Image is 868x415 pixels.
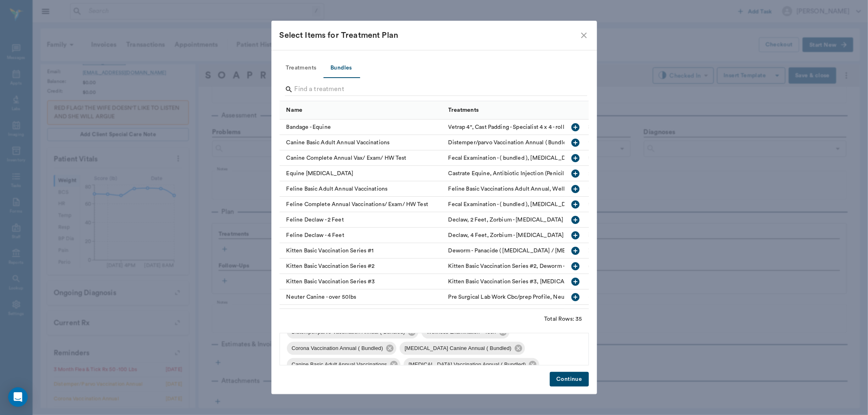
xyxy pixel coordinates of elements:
div: Open Intercom Messenger [8,387,28,407]
div: Treatments [444,101,607,120]
div: Name [280,101,444,120]
div: Treatments [448,99,479,122]
div: Feline Declaw - 4 Feet [280,228,444,243]
div: Equine [MEDICAL_DATA] [280,166,444,181]
button: Continue [550,372,588,387]
div: Pre Surgical Lab Work Cbc/prep Profile, Neuter Canine, Over 50 lbs, Elizabethan Collar, Carprofen... [448,293,603,301]
div: Fecal Examination - ( bundled ), Heartworm Test - No Charge, Distemper/parvo Vaccination Annual (... [448,154,603,162]
div: Select Items for Treatment Plan [280,29,579,42]
button: close [579,30,589,40]
div: Corona Vaccination Annual ( Bundled) [287,342,397,355]
div: Distemper/parvo Vaccination Annual ( Bundled), Wellness Examination - Tech, Corona Vaccination An... [448,139,603,147]
div: Kitten Basic Vaccination Series #3 [280,274,444,289]
div: Kitten Basic Vaccination Series #2, Deworm - Panacide ( Ivermectin / Pyrantel ) - Included, Felin... [448,262,603,270]
div: Neuter Canine - over 50lbs [280,289,444,305]
div: Feline Basic Adult Annual Vaccinations [280,181,444,197]
div: Feline Declaw - 2 Feet [280,212,444,228]
button: Treatments [280,59,323,78]
div: Pre Surgical Lab Work Cbc/prep Profile, Neuter Canine, Under 50 lbs, Elizabethan Collar, Carprofe... [448,309,603,317]
div: Canine Basic Adult Annual Vaccinations [287,358,401,371]
div: Feline Basic Vaccinations Adult Annual, Wellness Examination - Tech, Rabies Vaccination Feline An... [448,185,603,193]
div: Total Rows: 35 [544,315,582,323]
div: Kitten Basic Vaccination Series #1 [280,243,444,259]
div: Vetrap 4", Cast Padding - Specialist 4 x 4 - roll, Brown Gauze - Roll, Elastikon Tape 3", Cling W... [448,123,603,131]
div: Bandage - Equine [280,120,444,135]
button: Bundles [323,59,360,78]
div: [MEDICAL_DATA] Vaccination Annual ( Bundled) [404,358,539,371]
div: Castrate Equine, Antibiotic Injection (Penicillin/Ampicillin) - (included), Equine Anesthesia (Xy... [448,169,603,178]
span: [MEDICAL_DATA] Canine Annual ( Bundled) [400,344,516,352]
span: Corona Vaccination Annual ( Bundled) [287,344,388,352]
div: [MEDICAL_DATA] Canine Annual ( Bundled) [400,342,525,355]
div: Deworm - Panacide ( Ivermectin / Pyrantel ) - Included, Feline Distemper Vaccination 1st - Kitten... [448,247,603,255]
div: Canine Basic Adult Annual Vaccinations [280,135,444,150]
div: Declaw, 4 Feet, Zorbium - Buprenorphine TD Solution 1ml 6.6-16 Lbs, Pain Relief Injection (meloxi... [448,231,603,239]
div: Neuter Canine - under 50 lbs [280,305,444,320]
div: Canine Complete Annual Vax/ Exam/ HW Test [280,150,444,166]
div: Search [285,83,587,98]
span: Canine Basic Adult Annual Vaccinations [287,361,392,369]
div: Kitten Basic Vaccination Series #2 [280,259,444,274]
span: [MEDICAL_DATA] Vaccination Annual ( Bundled) [404,361,531,369]
div: Kitten Basic Vaccination Series #3, Rabies Vaccination Feline Annual ( Bundled ), Deworm - Mitaci... [448,278,603,286]
input: Find a treatment [295,83,575,96]
div: Declaw, 2 Feet, Zorbium - Buprenorphine TD Solution 1ml 6.6-16 Lbs, Pain Relief Injection (meloxi... [448,216,603,224]
div: Name [286,99,303,122]
div: Feline Complete Annual Vaccinations/ Exam/ HW Test [280,197,444,212]
div: Fecal Examination - ( bundled ), Heartworm Test - No Charge, Wellness Examination - Dr, Feline Di... [448,200,603,209]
